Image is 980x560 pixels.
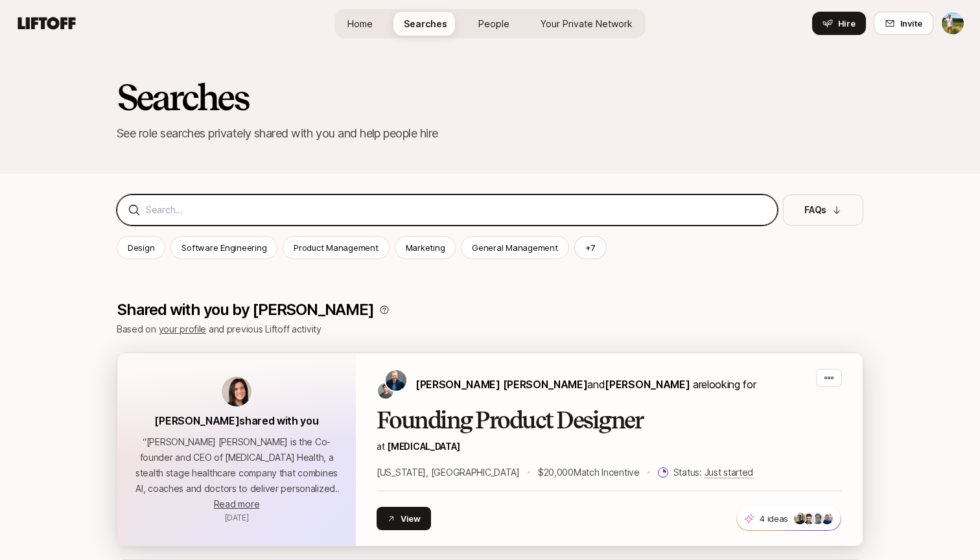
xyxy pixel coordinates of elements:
p: are looking for [415,376,756,393]
img: 7bf30482_e1a5_47b4_9e0f_fc49ddd24bf6.jpg [803,513,815,524]
img: Sagan Schultz [386,370,406,391]
a: your profile [159,323,207,334]
span: Hire [838,17,856,30]
p: Shared with you by [PERSON_NAME] [117,301,374,319]
p: [US_STATE], [GEOGRAPHIC_DATA] [377,465,520,480]
p: Based on and previous Liftoff activity [117,321,863,337]
p: Design [128,241,154,254]
a: Searches [393,12,458,36]
h2: Searches [117,78,863,117]
button: FAQs [783,194,863,226]
p: Product Management [294,241,378,254]
p: FAQs [804,202,826,218]
p: General Management [472,241,557,254]
a: Home [337,12,383,36]
h2: Founding Product Designer [377,408,842,434]
a: People [468,12,520,36]
button: Invite [874,12,933,35]
span: [MEDICAL_DATA] [387,441,460,452]
img: Tyler Kieft [942,12,964,34]
p: Marketing [406,241,445,254]
span: Your Private Network [541,17,633,30]
p: Status: [673,465,753,480]
span: Home [347,17,373,30]
button: +7 [574,236,607,259]
p: 4 ideas [760,512,788,525]
span: [PERSON_NAME] [605,378,690,391]
button: 4 ideas [736,506,841,531]
p: See role searches privately shared with you and help people hire [117,124,863,143]
button: Read more [214,496,259,512]
button: Tyler Kieft [941,12,964,35]
span: Invite [900,17,922,30]
p: “ [PERSON_NAME] [PERSON_NAME] is the Co-founder and CEO of [MEDICAL_DATA] Health, a stealth stage... [133,434,340,496]
span: Read more [214,498,259,509]
img: David Deng [378,383,393,399]
input: Search... [146,202,767,218]
span: [PERSON_NAME] shared with you [154,414,318,427]
img: 33f207b1_b18a_494d_993f_6cda6c0df701.jpg [812,513,824,524]
p: at [377,439,842,454]
span: [PERSON_NAME] [PERSON_NAME] [415,378,587,391]
span: Searches [404,17,447,30]
span: September 17, 2025 10:07am [225,513,249,522]
span: Just started [705,467,754,478]
span: and [587,378,690,391]
button: Hire [812,12,866,35]
p: $20,000 Match Incentive [538,465,640,480]
img: f0936900_d56c_467f_af31_1b3fd38f9a79.jpg [794,513,806,524]
img: ACg8ocLvjhFXXvRClJjm-xPfkkp9veM7FpBgciPjquukK9GRrNvCg31i2A=s160-c [821,513,833,524]
img: avatar-url [222,377,251,406]
span: People [478,17,509,30]
button: View [377,507,431,530]
p: Software Engineering [181,241,266,254]
a: Your Private Network [530,12,643,36]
